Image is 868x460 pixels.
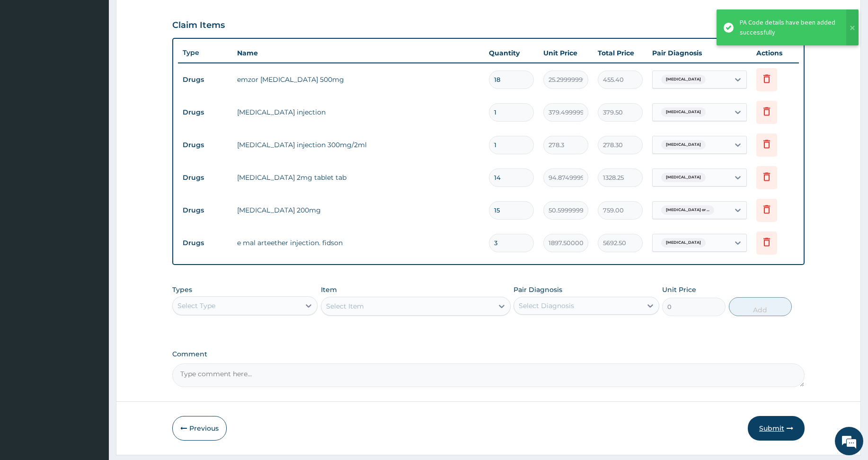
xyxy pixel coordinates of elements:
[232,70,484,89] td: emzor [MEDICAL_DATA] 500mg
[178,104,232,121] td: Drugs
[661,238,706,248] span: [MEDICAL_DATA]
[178,71,232,88] td: Drugs
[232,44,484,62] th: Name
[752,44,799,62] th: Actions
[232,135,484,154] td: [MEDICAL_DATA] injection 300mg/2ml
[172,416,227,441] button: Previous
[232,233,484,252] td: e mal arteether injection. fidson
[661,140,706,150] span: [MEDICAL_DATA]
[55,119,131,215] span: We're online!
[647,44,752,62] th: Pair Diagnosis
[729,297,792,316] button: Add
[172,350,805,358] label: Comment
[661,107,706,117] span: [MEDICAL_DATA]
[661,205,714,215] span: [MEDICAL_DATA] or ...
[177,301,215,310] div: Select Type
[593,44,647,62] th: Total Price
[321,285,337,294] label: Item
[178,136,232,154] td: Drugs
[662,285,696,294] label: Unit Price
[178,234,232,252] td: Drugs
[172,286,192,294] label: Types
[539,44,593,62] th: Unit Price
[178,44,232,62] th: Type
[49,53,159,65] div: Chat with us now
[232,168,484,187] td: [MEDICAL_DATA] 2mg tablet tab
[178,202,232,219] td: Drugs
[232,201,484,220] td: [MEDICAL_DATA] 200mg
[514,285,562,294] label: Pair Diagnosis
[5,258,180,292] textarea: Type your message and hit 'Enter'
[748,416,805,441] button: Submit
[18,47,38,71] img: d_794563401_company_1708531726252_794563401
[155,5,178,27] div: Minimize live chat window
[661,173,706,182] span: [MEDICAL_DATA]
[178,169,232,186] td: Drugs
[484,44,539,62] th: Quantity
[661,75,706,84] span: [MEDICAL_DATA]
[519,301,574,310] div: Select Diagnosis
[232,103,484,122] td: [MEDICAL_DATA] injection
[172,20,225,31] h3: Claim Items
[740,18,837,37] div: PA Code details have been added successfully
